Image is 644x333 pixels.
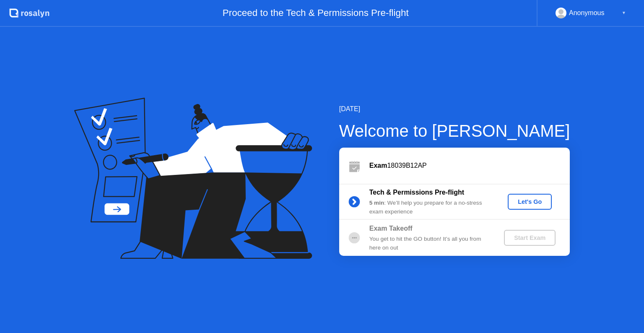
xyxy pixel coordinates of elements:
b: Tech & Permissions Pre-flight [369,189,464,196]
div: You get to hit the GO button! It’s all you from here on out [369,235,490,252]
b: Exam Takeoff [369,225,413,232]
div: Let's Go [511,198,548,205]
div: 18039B12AP [369,161,570,171]
div: ▼ [622,8,626,18]
div: Welcome to [PERSON_NAME] [339,118,570,143]
button: Start Exam [504,230,556,246]
b: 5 min [369,200,384,206]
div: [DATE] [339,104,570,114]
div: Anonymous [569,8,605,18]
div: : We’ll help you prepare for a no-stress exam experience [369,199,490,216]
button: Let's Go [508,194,552,210]
b: Exam [369,162,387,169]
div: Start Exam [507,234,552,241]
